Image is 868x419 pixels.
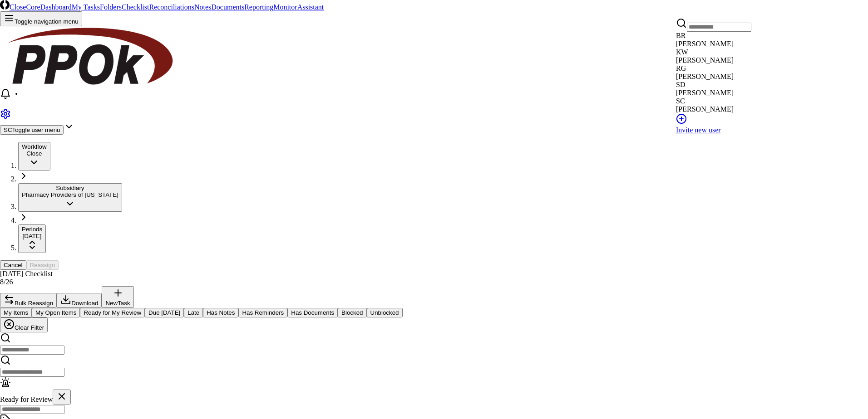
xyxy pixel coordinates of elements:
[676,32,751,134] div: Suggestions
[676,40,751,48] div: [PERSON_NAME]
[676,48,688,56] span: KW
[676,97,685,105] span: SC
[676,89,751,97] div: [PERSON_NAME]
[676,73,751,81] div: [PERSON_NAME]
[676,105,751,113] div: [PERSON_NAME]
[676,32,686,39] span: BR
[676,113,751,134] a: Invite new user
[676,64,686,72] span: RG
[676,56,751,64] div: [PERSON_NAME]
[676,81,685,88] span: SD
